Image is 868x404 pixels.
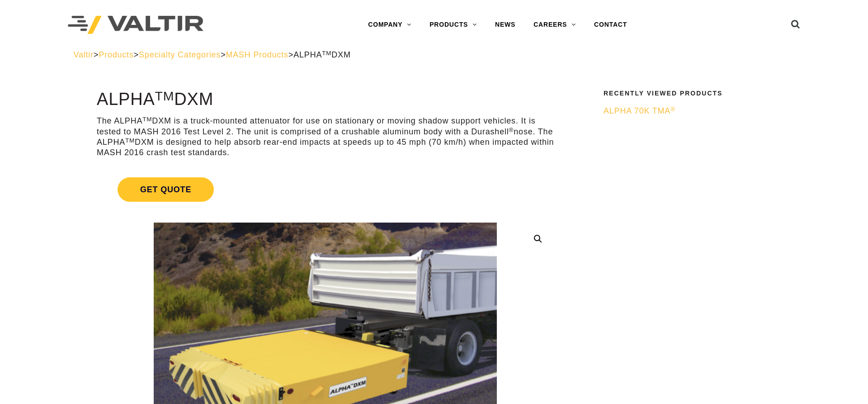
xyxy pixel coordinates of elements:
span: ALPHA 70K TMA [604,106,675,115]
sup: ® [509,127,514,133]
a: Specialty Categories [139,50,221,59]
p: The ALPHA DXM is a truck-mounted attenuator for use on stationary or moving shadow support vehicl... [97,116,554,158]
a: COMPANY [359,16,420,34]
sup: TM [142,116,152,123]
a: Get Quote [97,166,554,213]
span: Get Quote [118,177,214,202]
a: Products [99,50,133,59]
div: > > > > [73,50,794,60]
a: NEWS [486,16,524,34]
sup: TM [322,50,331,57]
sup: ® [670,106,675,113]
a: CONTACT [585,16,636,34]
a: ALPHA 70K TMA® [604,106,789,116]
h2: Recently Viewed Products [604,90,789,97]
sup: TM [125,137,135,144]
a: MASH Products [226,50,288,59]
a: PRODUCTS [420,16,486,34]
span: ALPHA DXM [293,50,351,59]
img: Valtir [68,16,203,34]
sup: TM [155,89,175,103]
a: CAREERS [524,16,585,34]
a: Valtir [73,50,93,59]
h1: ALPHA DXM [97,90,554,109]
